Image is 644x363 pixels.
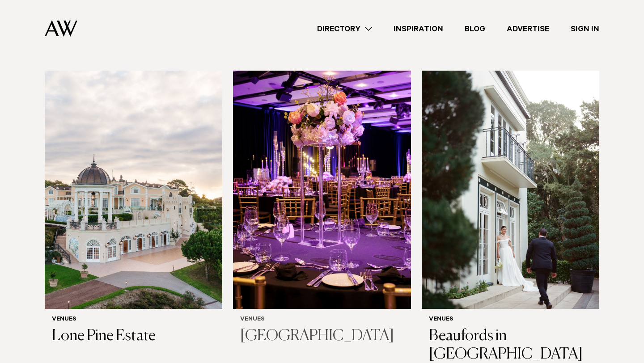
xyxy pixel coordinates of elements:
h6: Venues [240,316,403,324]
a: Blog [454,23,496,35]
a: Inspiration [383,23,454,35]
img: Auckland Weddings Logo [45,20,77,37]
a: Auckland Weddings Venues | Pullman Auckland Hotel Venues [GEOGRAPHIC_DATA] [233,71,411,353]
h3: Lone Pine Estate [52,327,215,346]
h3: [GEOGRAPHIC_DATA] [240,327,403,346]
h6: Venues [429,316,592,324]
a: Sign In [560,23,610,35]
img: Bride and groom posing outside homestead [422,71,599,309]
h6: Venues [52,316,215,324]
img: Auckland Weddings Venues | Pullman Auckland Hotel [233,71,411,309]
a: Exterior view of Lone Pine Estate Venues Lone Pine Estate [45,71,222,353]
img: Exterior view of Lone Pine Estate [45,71,222,309]
a: Advertise [496,23,560,35]
a: Directory [306,23,383,35]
